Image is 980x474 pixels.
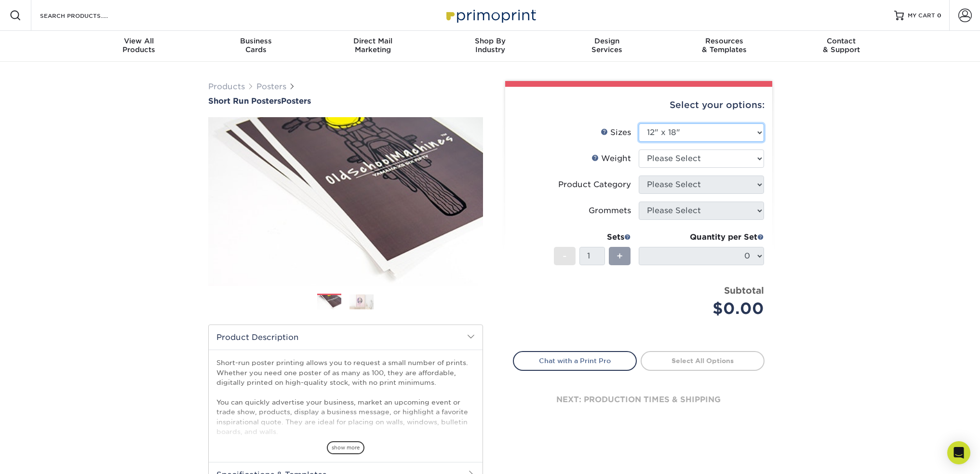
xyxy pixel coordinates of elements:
a: Products [208,82,245,91]
a: DesignServices [549,31,666,62]
input: SEARCH PRODUCTS..... [39,10,133,21]
span: MY CART [908,12,935,20]
div: Marketing [314,37,431,54]
span: Contact [783,37,900,45]
a: Resources& Templates [666,31,783,62]
div: $0.00 [646,297,764,320]
strong: Subtotal [724,285,764,296]
span: 0 [937,12,941,19]
span: Design [549,37,666,45]
div: Product Category [558,179,631,190]
iframe: Google Customer Reviews [2,445,82,471]
div: Services [549,37,666,54]
div: & Support [783,37,900,54]
a: Select All Options [641,351,765,370]
img: Posters 01 [317,294,341,311]
span: Short Run Posters [208,96,281,106]
span: Direct Mail [314,37,431,45]
span: Business [197,37,314,45]
div: Cards [197,37,314,54]
span: Resources [666,37,783,45]
img: Short Run Posters 01 [208,107,483,297]
div: Weight [591,153,631,164]
h2: Product Description [209,325,483,350]
a: Contact& Support [783,31,900,62]
span: Shop By [431,37,549,45]
div: Select your options: [513,87,765,123]
div: Open Intercom Messenger [947,441,970,464]
a: Direct MailMarketing [314,31,431,62]
div: Sizes [601,127,631,138]
div: & Templates [666,37,783,54]
a: BusinessCards [197,31,314,62]
a: Posters [256,82,286,91]
div: Grommets [589,205,631,217]
span: View All [81,37,198,45]
div: Sets [554,231,631,243]
span: - [563,249,567,263]
div: next: production times & shipping [513,371,765,429]
span: show more [327,441,364,454]
div: Products [81,37,198,54]
a: Shop ByIndustry [431,31,549,62]
a: View AllProducts [81,31,198,62]
a: Chat with a Print Pro [513,351,637,370]
img: Posters 02 [349,294,374,309]
img: Primoprint [442,5,538,26]
h1: Posters [208,96,483,106]
a: Short Run PostersPosters [208,96,483,106]
div: Industry [431,37,549,54]
span: + [617,249,623,263]
div: Quantity per Set [639,231,764,243]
